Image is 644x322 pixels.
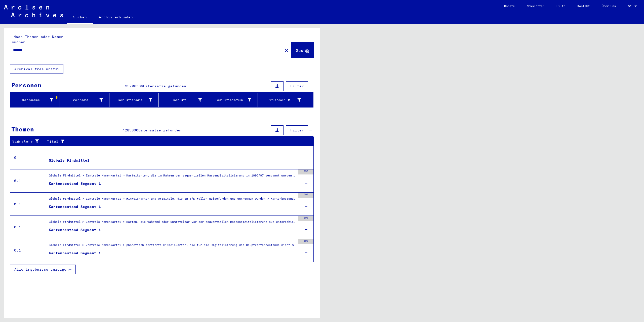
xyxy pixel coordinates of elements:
span: Filter [290,84,304,88]
div: Personen [11,81,42,90]
img: Arolsen_neg.svg [4,5,63,17]
div: Titel [47,139,304,144]
div: Globale Findmittel > Zentrale Namenkartei > phonetisch sortierte Hinweiskarten, die für die Digit... [49,243,296,250]
mat-header-cell: Prisoner # [258,93,313,107]
div: Signature [12,137,46,146]
div: Signature [12,139,41,144]
div: Geburtsdatum [210,96,258,104]
div: Geburt‏ [161,96,208,104]
span: 4285890 [123,128,138,132]
span: Datensätze gefunden [143,84,186,88]
div: 500 [298,239,313,244]
div: Geburtsname [111,96,159,104]
mat-header-cell: Geburtsname [109,93,159,107]
mat-label: Nach Themen oder Namen suchen [12,34,63,44]
span: Suche [296,48,308,53]
div: Vorname [62,96,109,104]
div: Titel [47,137,309,146]
div: Vorname [62,97,103,103]
button: Suche [292,42,314,58]
mat-icon: close [284,47,290,53]
div: Kartenbestand Segment 1 [49,251,101,256]
button: Alle Ergebnisse anzeigen [10,265,76,274]
div: Geburt‏ [161,97,202,103]
div: Nachname [12,96,60,104]
button: Clear [281,45,292,55]
td: 0.1 [10,216,45,239]
div: Nachname [12,97,53,103]
a: Suchen [67,11,93,24]
div: Prisoner # [260,97,301,103]
button: Filter [286,125,308,135]
span: DE [628,5,633,8]
a: Archiv erkunden [93,11,139,23]
td: 0.1 [10,239,45,262]
button: Filter [286,81,308,91]
mat-header-cell: Vorname [60,93,109,107]
span: Alle Ergebnisse anzeigen [14,267,69,272]
div: Prisoner # [260,96,307,104]
mat-header-cell: Nachname [10,93,60,107]
div: Globale Findmittel [49,158,90,163]
td: 0.1 [10,169,45,192]
div: Geburtsdatum [210,97,251,103]
span: Filter [290,128,304,132]
div: Globale Findmittel > Zentrale Namenkartei > Karteikarten, die im Rahmen der sequentiellen Massend... [49,173,296,180]
mat-header-cell: Geburt‏ [159,93,208,107]
div: Globale Findmittel > Zentrale Namenkartei > Karten, die während oder unmittelbar vor der sequenti... [49,220,296,227]
div: 500 [298,193,313,198]
td: 0 [10,146,45,169]
div: Kartenbestand Segment 1 [49,181,101,186]
span: 33708586 [125,84,143,88]
span: Datensätze gefunden [138,128,181,132]
div: Globale Findmittel > Zentrale Namenkartei > Hinweiskarten und Originale, die in T/D-Fällen aufgef... [49,196,296,203]
div: Themen [11,125,34,134]
button: Archival tree units [10,64,63,74]
div: Kartenbestand Segment 1 [49,227,101,233]
div: 500 [298,216,313,221]
div: Kartenbestand Segment 1 [49,204,101,209]
div: Geburtsname [111,97,152,103]
mat-header-cell: Geburtsdatum [208,93,258,107]
td: 0.1 [10,192,45,216]
div: 350 [298,169,313,174]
